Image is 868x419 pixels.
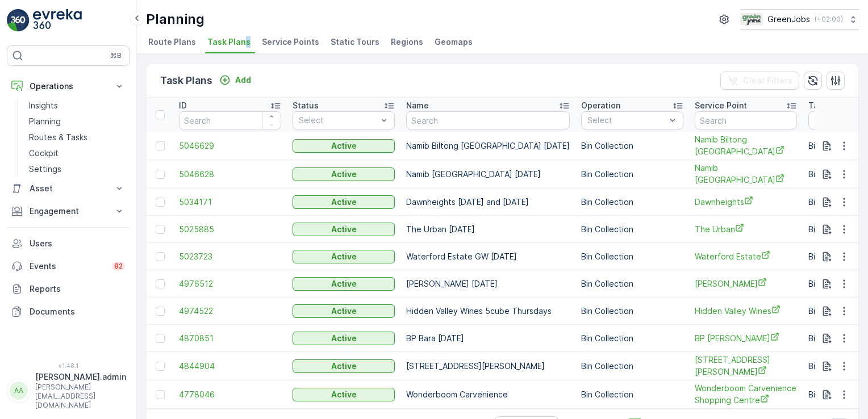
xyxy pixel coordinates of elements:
p: Engagement [30,206,107,217]
p: Active [331,389,357,400]
button: Active [293,277,395,291]
a: Waterford Estate [695,250,797,262]
td: Bin Collection [575,380,689,409]
a: Hidden Valley Wines [695,305,797,317]
p: ID [179,100,187,111]
button: Active [293,250,395,263]
button: Add [215,73,256,87]
td: Dawnheights [DATE] and [DATE] [400,188,575,216]
input: Search [695,111,797,129]
input: Search [179,111,281,129]
td: Bin Collection [575,132,689,160]
td: Bin Collection [575,270,689,298]
button: GreenJobs(+02:00) [740,9,859,30]
input: Search [406,111,570,129]
p: Active [331,333,357,344]
p: Documents [30,306,125,317]
span: 4976512 [179,278,281,290]
button: Active [293,223,395,236]
p: Task Plans [160,73,212,89]
p: Insights [29,100,58,111]
p: Asset [30,183,107,194]
p: Active [331,251,357,262]
a: Namib Biltong Springs [695,162,797,186]
span: v 1.48.1 [7,362,130,369]
p: Planning [29,116,61,127]
p: Users [30,238,125,249]
div: Toggle Row Selected [156,307,165,316]
div: Toggle Row Selected [156,390,165,399]
span: 5023723 [179,251,281,262]
button: Asset [7,177,130,200]
a: 5025885 [179,224,281,235]
p: Add [235,74,251,86]
a: 4974522 [179,305,281,317]
td: Wonderboom Carvenience [400,380,575,409]
p: Settings [29,164,61,175]
div: Toggle Row Selected [156,279,165,288]
div: Toggle Row Selected [156,198,165,207]
p: Operations [30,81,107,92]
a: BP Bara [695,332,797,344]
p: Select [587,115,666,126]
a: Namib Biltong Wellington [695,134,797,157]
td: Bin Collection [575,352,689,380]
td: BP Bara [DATE] [400,325,575,352]
a: Cockpit [24,145,130,161]
td: Bin Collection [575,160,689,188]
td: Waterford Estate GW [DATE] [400,243,575,270]
p: Active [331,278,357,290]
td: The Urban [DATE] [400,216,575,243]
p: Name [406,100,429,111]
a: Reports [7,278,130,300]
a: Dawnheights [695,196,797,208]
td: Bin Collection [575,243,689,270]
p: Active [331,224,357,235]
div: Toggle Row Selected [156,362,165,371]
p: Active [331,305,357,317]
span: Wonderboom Carvenience Shopping Centre [695,383,797,406]
p: ( +02:00 ) [815,15,843,24]
p: Events [30,261,105,272]
a: Settings [24,161,130,177]
p: Status [293,100,319,111]
span: [STREET_ADDRESS][PERSON_NAME] [695,354,797,378]
p: Operation [581,100,620,111]
button: Active [293,167,395,181]
button: Active [293,388,395,401]
p: Active [331,196,357,208]
a: Users [7,232,130,255]
td: Namib Biltong [GEOGRAPHIC_DATA] [DATE] [400,132,575,160]
a: Insights [24,98,130,114]
span: 4870851 [179,333,281,344]
p: Task Template [808,100,867,111]
span: Namib [GEOGRAPHIC_DATA] [695,162,797,186]
p: Reports [30,283,125,295]
td: [PERSON_NAME] [DATE] [400,270,575,298]
button: Active [293,359,395,373]
p: [PERSON_NAME].admin [35,371,126,383]
span: Service Points [262,36,319,48]
a: The Urban [695,223,797,235]
div: Toggle Row Selected [156,252,165,261]
img: logo [7,9,30,32]
a: 5046628 [179,169,281,180]
button: Operations [7,75,130,98]
p: [PERSON_NAME][EMAIL_ADDRESS][DOMAIN_NAME] [35,383,126,410]
p: Clear Filters [743,75,792,86]
button: AA[PERSON_NAME].admin[PERSON_NAME][EMAIL_ADDRESS][DOMAIN_NAME] [7,371,130,410]
p: Active [331,140,357,152]
a: Events82 [7,255,130,278]
span: 4778046 [179,389,281,400]
img: Green_Jobs_Logo.png [740,13,763,26]
span: Route Plans [148,36,196,48]
td: Bin Collection [575,325,689,352]
button: Clear Filters [720,72,799,90]
div: Toggle Row Selected [156,141,165,150]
